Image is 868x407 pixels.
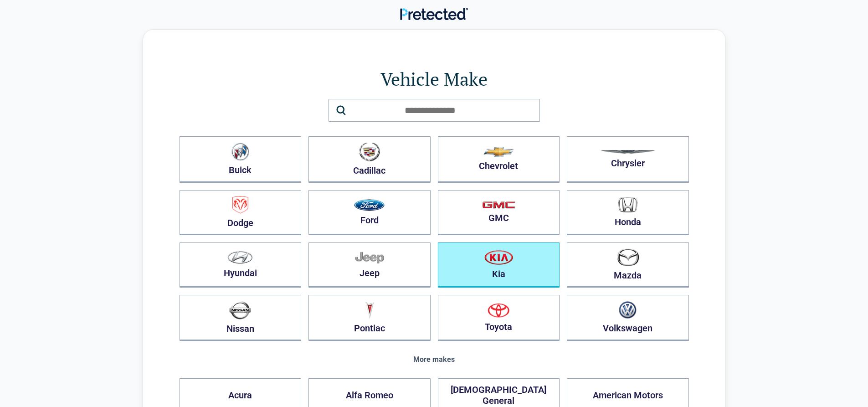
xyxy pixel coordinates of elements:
[180,190,302,235] button: Dodge
[308,242,431,288] button: Jeep
[308,136,431,183] button: Cadillac
[567,242,689,288] button: Mazda
[567,295,689,341] button: Volkswagen
[438,242,560,288] button: Kia
[180,136,302,183] button: Buick
[567,190,689,235] button: Honda
[180,242,302,288] button: Hyundai
[567,136,689,183] button: Chrysler
[438,295,560,341] button: Toyota
[180,355,689,364] div: More makes
[438,136,560,183] button: Chevrolet
[308,295,431,341] button: Pontiac
[438,190,560,235] button: GMC
[180,66,689,92] h1: Vehicle Make
[180,295,302,341] button: Nissan
[308,190,431,235] button: Ford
